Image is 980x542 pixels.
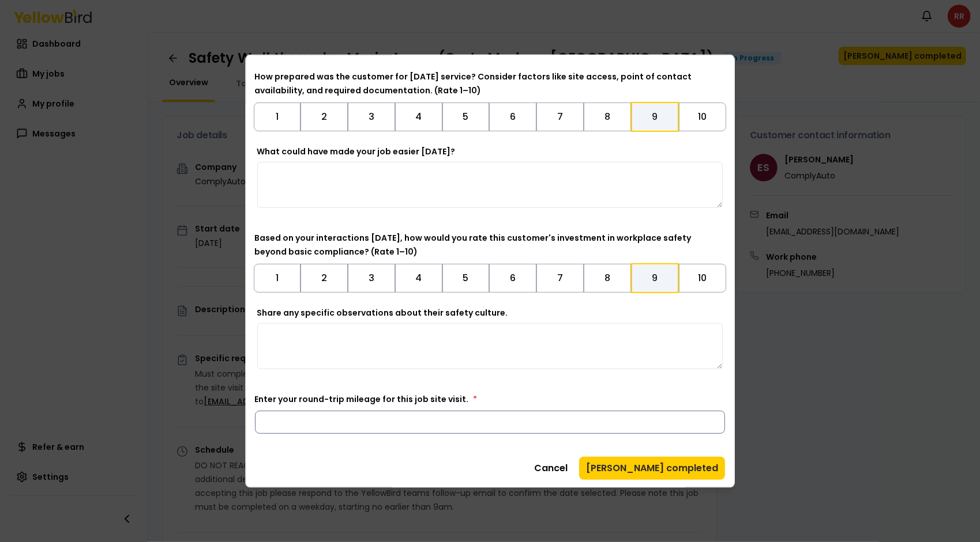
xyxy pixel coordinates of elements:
[395,263,442,292] button: Toggle 4
[442,102,490,131] button: Toggle 5
[254,102,301,131] button: Toggle 1
[348,102,395,131] button: Toggle 3
[254,263,301,292] button: Toggle 1
[255,232,692,257] label: Based on your interactions [DATE], how would you rate this customer's investment in workplace saf...
[631,263,679,293] button: Toggle 9
[395,102,442,131] button: Toggle 4
[584,263,631,292] button: Toggle 8
[536,263,584,292] button: Toggle 7
[579,456,725,479] button: [PERSON_NAME] completed
[584,102,631,131] button: Toggle 8
[255,70,692,96] label: How prepared was the customer for [DATE] service? Consider factors like site access, point of con...
[442,263,490,292] button: Toggle 5
[679,102,727,131] button: Toggle 10
[527,456,575,479] button: Cancel
[490,102,537,131] button: Toggle 6
[255,393,478,404] label: Enter your round-trip mileage for this job site visit.
[257,306,508,318] label: Share any specific observations about their safety culture.
[257,145,456,157] label: What could have made your job easier [DATE]?
[536,102,584,131] button: Toggle 7
[490,263,537,292] button: Toggle 6
[679,263,727,292] button: Toggle 10
[348,263,395,292] button: Toggle 3
[631,101,679,131] button: Toggle 9
[301,263,348,292] button: Toggle 2
[301,102,348,131] button: Toggle 2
